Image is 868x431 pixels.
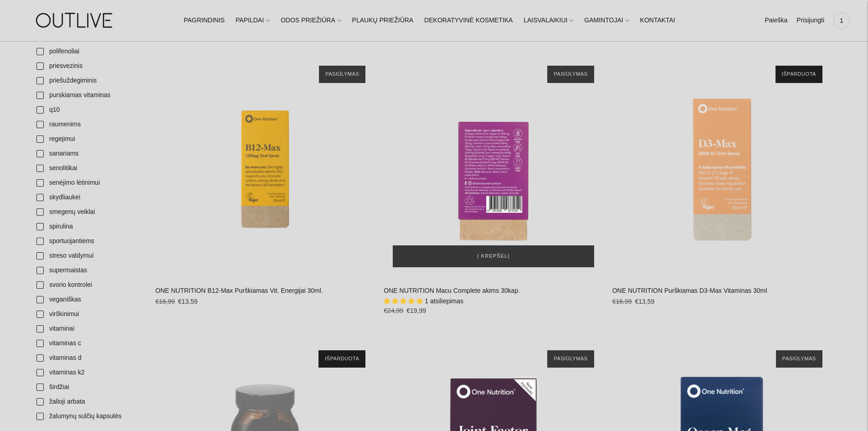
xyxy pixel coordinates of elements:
a: polifenoliai [31,44,146,59]
a: ONE NUTRITION Macu Complete akims 30kap. [384,57,603,276]
a: vitaminas c [31,336,146,351]
a: priešuždegiminis [31,73,146,88]
a: purskiamas vitaminas [31,88,146,103]
a: regejimui [31,132,146,146]
a: DEKORATYVINĖ KOSMETIKA [424,10,513,31]
a: priesvezinis [31,59,146,73]
a: senėjimo lėtinimui [31,176,146,190]
a: senolitikai [31,161,146,176]
a: 1 [833,10,850,31]
img: OUTLIVE [18,5,132,36]
span: €13,59 [635,298,654,305]
a: vitaminas k2 [31,365,146,380]
s: €16,99 [155,298,175,305]
a: PLAUKŲ PRIEŽIŪRA [352,10,414,31]
span: €13,59 [178,298,198,305]
a: spirulina [31,219,146,234]
a: PAPILDAI [236,10,270,31]
a: veganiškas [31,292,146,307]
a: GAMINTOJAI [584,10,629,31]
span: Į krepšelį [478,252,510,261]
a: ONE NUTRITION Purškiamas D3-Max Vitaminas 30ml [612,287,767,294]
a: streso valdymui [31,249,146,263]
a: širdžiai [31,380,146,395]
a: sportuojantiems [31,234,146,249]
a: žalioji arbata [31,395,146,409]
span: 1 [835,14,848,27]
a: Prisijungti [796,10,824,31]
a: vitaminas d [31,351,146,365]
a: skydliaukei [31,190,146,205]
button: Į krepšelį [393,245,594,267]
a: vitaminai [31,322,146,336]
a: sanariams [31,146,146,161]
a: ODOS PRIEŽIŪRA [281,10,341,31]
a: smegenų veiklai [31,205,146,219]
a: supermaistas [31,263,146,278]
s: €24,99 [384,307,403,314]
span: 5.00 stars [384,297,425,305]
a: svorio kontrolei [31,278,146,292]
a: Paieška [765,10,787,31]
a: PAGRINDINIS [184,10,225,31]
a: KONTAKTAI [640,10,675,31]
span: 1 atsiliepimas [425,297,463,305]
a: ONE NUTRITION B12-Max Purškiamas Vit. Energijai 30ml. [155,287,323,294]
s: €16,99 [612,298,632,305]
a: ONE NUTRITION B12-Max Purškiamas Vit. Energijai 30ml. [155,57,375,276]
span: €19,99 [406,307,426,314]
a: raumenims [31,117,146,132]
a: virškinimui [31,307,146,322]
a: ONE NUTRITION Purškiamas D3-Max Vitaminas 30ml [612,57,832,276]
a: q10 [31,103,146,117]
a: LAISVALAIKIUI [524,10,573,31]
a: ONE NUTRITION Macu Complete akims 30kap. [384,287,520,294]
a: žalumynų sulčių kapsulės [31,409,146,424]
